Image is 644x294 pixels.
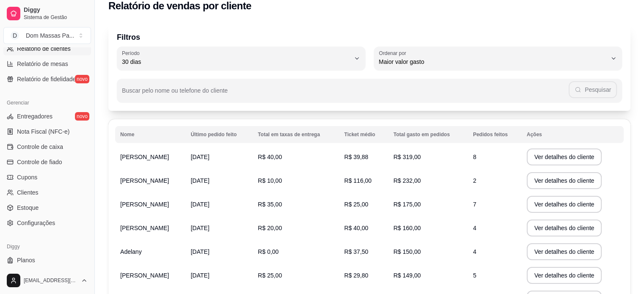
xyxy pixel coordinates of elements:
[17,188,39,197] span: Clientes
[3,110,91,123] a: Entregadoresnovo
[17,173,37,181] span: Cupons
[258,272,282,279] span: R$ 25,00
[473,177,476,184] span: 2
[468,126,522,143] th: Pedidos feitos
[379,58,607,66] span: Maior valor gasto
[191,225,209,231] span: [DATE]
[17,158,62,166] span: Controle de fiado
[11,31,19,40] span: D
[3,253,91,267] a: Planos
[17,112,53,121] span: Entregadores
[17,256,35,264] span: Planos
[527,196,602,213] button: Ver detalhes do cliente
[344,225,368,231] span: R$ 40,00
[3,57,91,71] a: Relatório de mesas
[3,240,91,253] div: Diggy
[522,126,624,143] th: Ações
[3,27,91,44] button: Select a team
[344,154,368,160] span: R$ 39,88
[393,201,421,208] span: R$ 175,00
[527,243,602,260] button: Ver detalhes do cliente
[3,125,91,138] a: Nota Fiscal (NFC-e)
[120,272,169,279] span: [PERSON_NAME]
[3,42,91,55] a: Relatório de clientes
[393,154,421,160] span: R$ 319,00
[24,14,88,21] span: Sistema de Gestão
[388,126,468,143] th: Total gasto em pedidos
[473,201,476,208] span: 7
[122,58,350,66] span: 30 dias
[3,155,91,169] a: Controle de fiado
[253,126,339,143] th: Total em taxas de entrega
[122,90,569,98] input: Buscar pelo nome ou telefone do cliente
[393,225,421,231] span: R$ 160,00
[120,177,169,184] span: [PERSON_NAME]
[473,154,476,160] span: 8
[393,272,421,279] span: R$ 149,00
[3,96,91,110] div: Gerenciar
[24,277,77,284] span: [EMAIL_ADDRESS][DOMAIN_NAME]
[117,47,365,70] button: Período30 dias
[17,203,39,212] span: Estoque
[120,248,142,255] span: Adelany
[393,248,421,255] span: R$ 150,00
[3,72,91,86] a: Relatório de fidelidadenovo
[117,31,622,43] p: Filtros
[120,201,169,208] span: [PERSON_NAME]
[527,220,602,236] button: Ver detalhes do cliente
[473,272,476,279] span: 5
[527,172,602,189] button: Ver detalhes do cliente
[473,248,476,255] span: 4
[191,201,209,208] span: [DATE]
[17,44,71,53] span: Relatório de clientes
[344,201,368,208] span: R$ 25,00
[191,154,209,160] span: [DATE]
[258,248,279,255] span: R$ 0,00
[374,47,622,70] button: Ordenar porMaior valor gasto
[393,177,421,184] span: R$ 232,00
[527,148,602,165] button: Ver detalhes do cliente
[191,177,209,184] span: [DATE]
[258,201,282,208] span: R$ 35,00
[17,143,63,151] span: Controle de caixa
[473,225,476,231] span: 4
[115,126,185,143] th: Nome
[17,219,55,227] span: Configurações
[3,216,91,230] a: Configurações
[3,170,91,184] a: Cupons
[17,60,68,68] span: Relatório de mesas
[24,6,88,14] span: Diggy
[344,272,368,279] span: R$ 29,80
[3,3,91,24] a: DiggySistema de Gestão
[3,186,91,199] a: Clientes
[258,177,282,184] span: R$ 10,00
[3,270,91,291] button: [EMAIL_ADDRESS][DOMAIN_NAME]
[26,31,74,40] div: Dom Massas Pa ...
[122,49,142,57] label: Período
[191,248,209,255] span: [DATE]
[3,140,91,154] a: Controle de caixa
[344,177,372,184] span: R$ 116,00
[120,225,169,231] span: [PERSON_NAME]
[17,127,69,136] span: Nota Fiscal (NFC-e)
[191,272,209,279] span: [DATE]
[17,75,76,83] span: Relatório de fidelidade
[527,267,602,284] button: Ver detalhes do cliente
[3,201,91,214] a: Estoque
[344,248,368,255] span: R$ 37,50
[258,154,282,160] span: R$ 40,00
[120,154,169,160] span: [PERSON_NAME]
[339,126,388,143] th: Ticket médio
[258,225,282,231] span: R$ 20,00
[185,126,253,143] th: Último pedido feito
[379,49,409,57] label: Ordenar por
